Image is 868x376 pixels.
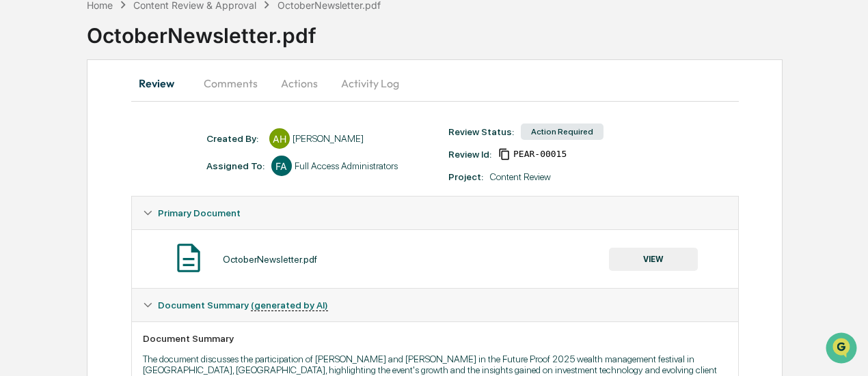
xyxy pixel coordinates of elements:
div: Project: [448,171,483,182]
div: [PERSON_NAME] [293,133,364,144]
img: Document Icon [172,241,206,275]
a: 🔎Data Lookup [8,192,92,216]
div: Full Access Administrators [295,160,398,171]
p: How can we help? [14,28,249,50]
span: 84bcee91-84c5-4b07-aa2f-e7ee5a7c7f12 [513,149,567,160]
div: Review Status: [448,126,514,137]
div: AH [269,128,290,149]
button: Comments [193,67,269,100]
div: Document Summary [143,333,727,344]
div: 🔎 [14,199,25,209]
div: 🗄️ [99,173,110,184]
a: 🗄️Attestations [94,166,175,190]
span: Data Lookup [27,197,86,211]
div: FA [271,156,292,176]
div: Created By: ‎ ‎ [206,133,262,144]
div: We're available if you need us! [46,117,173,128]
div: Primary Document [132,197,738,229]
div: Action Required [521,124,603,140]
span: Preclearance [27,171,88,185]
div: Document Summary (generated by AI) [132,289,738,321]
span: Pylon [136,231,165,241]
button: Start new chat [232,108,249,124]
div: 🖐️ [14,173,25,184]
div: secondary tabs example [131,67,739,100]
a: 🖐️Preclearance [8,166,94,190]
button: VIEW [609,248,698,271]
u: (generated by AI) [251,300,328,311]
img: 1746055101610-c473b297-6a78-478c-a979-82029cc54cd1 [14,104,38,128]
iframe: Open customer support [824,331,861,368]
div: Content Review [490,171,551,182]
span: Attestations [113,171,169,185]
div: OctoberNewsletter.pdf [87,12,868,48]
div: Review Id: [448,149,491,160]
div: Primary Document [132,229,738,288]
button: Review [131,67,193,100]
a: Powered byPylon [96,230,165,241]
span: Primary Document [158,207,241,218]
button: Actions [269,67,330,100]
div: Start new chat [46,104,224,117]
button: Activity Log [330,67,410,100]
div: OctoberNewsletter.pdf [223,254,317,265]
span: Document Summary [158,300,328,310]
div: Assigned To: [206,160,265,171]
